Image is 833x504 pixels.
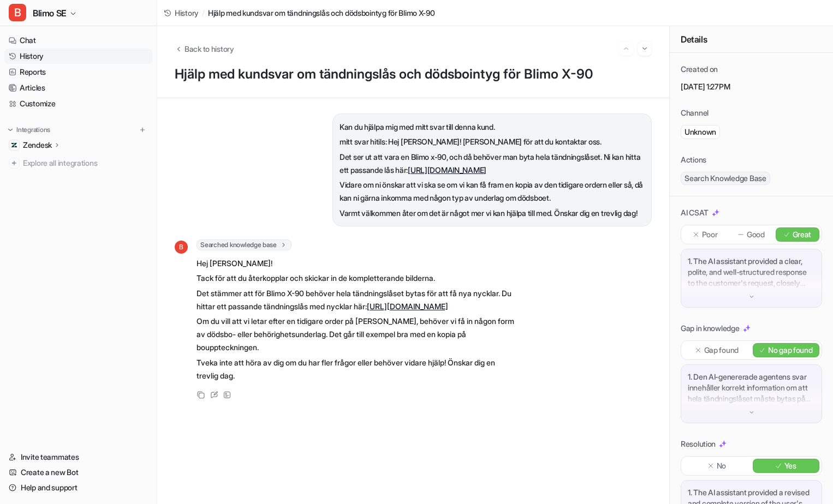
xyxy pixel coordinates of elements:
p: 1. Den AI-genererade agentens svar innehåller korrekt information om att hela tändningslåset måst... [688,371,815,404]
span: Searched knowledge base [197,239,291,250]
p: Yes [784,460,796,471]
a: Help and support [4,480,152,495]
img: menu_add.svg [139,126,146,134]
p: No [717,460,726,471]
img: explore all integrations [9,158,20,169]
img: Zendesk [11,142,17,148]
span: B [9,4,26,21]
a: Explore all integrations [4,155,152,171]
span: Hjälp med kundsvar om tändningslås och dödsbointyg för Blimo X-90 [208,7,435,19]
button: Go to previous session [619,41,633,56]
a: Reports [4,64,152,80]
p: Varmt välkommen åter om det är något mer vi kan hjälpa till med. Önskar dig en trevlig dag! [340,207,645,220]
p: Det ser ut att vara en Blimo x-90, och då behöver man byta hela tändningslåset. Ni kan hitta ett ... [340,151,645,177]
p: Created on [681,64,718,75]
span: / [202,7,205,19]
p: Unknown [685,127,716,137]
p: mitt svar hitils: Hej [PERSON_NAME]! [PERSON_NAME] för att du kontaktar oss. [340,135,645,148]
p: Resolution [681,439,716,449]
p: No gap found [768,345,813,356]
a: History [164,7,199,19]
p: Tack för att du återkopplar och skickar in de kompletterande bilderna. [197,272,516,285]
p: Hej [PERSON_NAME]! [197,257,516,270]
a: History [4,49,152,64]
button: Back to history [175,43,234,55]
a: Customize [4,96,152,111]
span: B [175,241,188,254]
p: [DATE] 1:27PM [681,81,822,92]
p: Gap in knowledge [681,323,740,334]
button: Integrations [4,124,53,135]
div: Details [670,26,833,53]
img: down-arrow [748,409,755,416]
h1: Hjälp med kundsvar om tändningslås och dödsbointyg för Blimo X-90 [175,67,652,82]
p: Integrations [16,125,50,134]
p: Det stämmer att för Blimo X-90 behöver hela tändningslåset bytas för att få nya nycklar. Du hitta... [197,287,516,313]
p: Om du vill att vi letar efter en tidigare order på [PERSON_NAME], behöver vi få in någon form av ... [197,315,516,354]
button: Go to next session [638,41,652,56]
p: Good [747,229,765,240]
p: Channel [681,107,709,118]
a: [URL][DOMAIN_NAME] [367,302,448,311]
img: down-arrow [748,293,755,301]
a: Invite teammates [4,449,152,465]
span: Explore all integrations [23,154,148,172]
p: Poor [702,229,718,240]
img: expand menu [7,126,14,134]
p: AI CSAT [681,207,709,218]
span: Back to history [185,43,234,55]
span: Search Knowledge Base [681,172,770,185]
p: Great [793,229,812,240]
p: Vidare om ni önskar att vi ska se om vi kan få fram en kopia av den tidigare ordern eller så, då ... [340,178,645,205]
a: Create a new Bot [4,465,152,480]
a: [URL][DOMAIN_NAME] [408,165,486,175]
p: Kan du hjälpa mig med mitt svar till denna kund. [340,121,645,134]
p: Zendesk [23,140,52,151]
img: Previous session [622,44,630,53]
img: Next session [641,44,648,53]
span: History [175,7,199,19]
a: Chat [4,33,152,48]
p: Actions [681,154,706,165]
p: 1. The AI assistant provided a clear, polite, and well-structured response to the customer's requ... [688,256,815,289]
p: Tveka inte att höra av dig om du har fler frågor eller behöver vidare hjälp! Önskar dig en trevli... [197,356,516,382]
p: Gap found [704,345,739,356]
span: Blimo SE [33,5,67,21]
a: Articles [4,80,152,95]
